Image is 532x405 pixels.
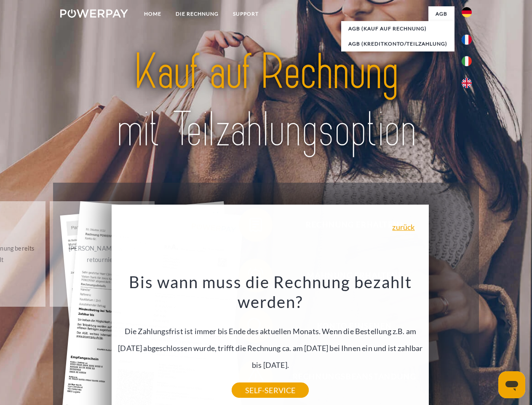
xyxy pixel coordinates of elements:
[117,272,424,390] div: Die Zahlungsfrist ist immer bis Ende des aktuellen Monats. Wenn die Bestellung z.B. am [DATE] abg...
[55,243,150,265] div: [PERSON_NAME] wurde retourniert
[462,78,472,88] img: en
[462,56,472,66] img: it
[137,6,168,22] a: Home
[462,35,472,45] img: fr
[462,7,472,17] img: de
[341,36,454,51] a: AGB (Kreditkonto/Teilzahlung)
[226,6,266,22] a: SUPPORT
[498,371,525,398] iframe: Schaltfläche zum Öffnen des Messaging-Fensters
[168,6,226,22] a: DIE RECHNUNG
[80,40,452,162] img: title-powerpay_de.svg
[392,223,414,231] a: zurück
[117,272,424,312] h3: Bis wann muss die Rechnung bezahlt werden?
[428,6,454,22] a: agb
[60,9,128,18] img: logo-powerpay-white.svg
[232,383,309,398] a: SELF-SERVICE
[341,21,454,36] a: AGB (Kauf auf Rechnung)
